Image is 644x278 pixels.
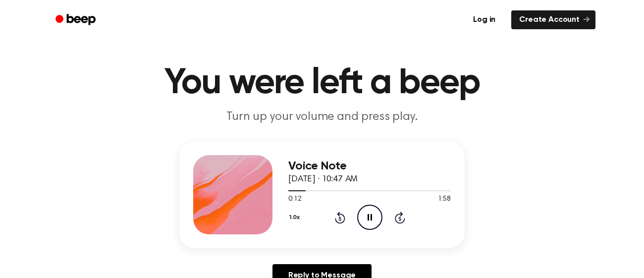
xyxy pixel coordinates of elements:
span: 0:12 [288,194,301,205]
span: [DATE] · 10:47 AM [288,175,358,184]
a: Create Account [511,10,595,29]
button: 1.0x [288,209,303,226]
a: Log in [463,8,505,31]
a: Beep [49,10,105,30]
p: Turn up your volume and press play. [132,109,512,125]
h1: You were left a beep [68,65,576,101]
span: 1:58 [438,194,451,205]
h3: Voice Note [288,160,451,173]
